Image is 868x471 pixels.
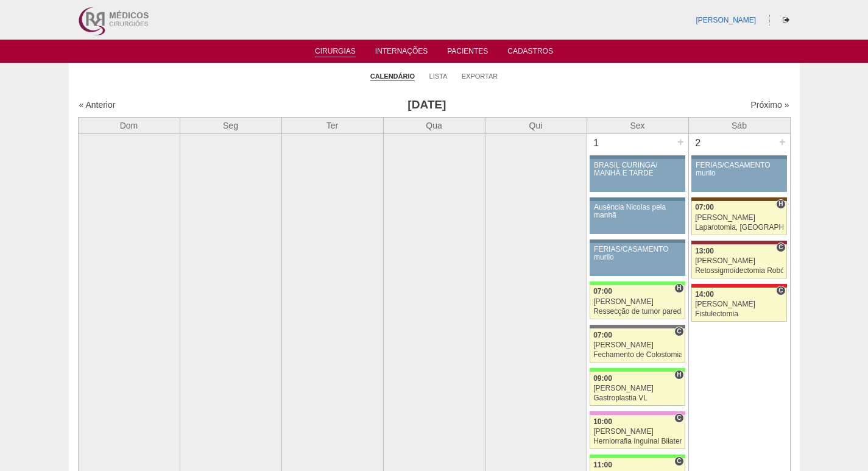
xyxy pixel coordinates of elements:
[696,16,756,24] a: [PERSON_NAME]
[689,134,708,152] div: 2
[593,341,682,349] div: [PERSON_NAME]
[590,201,685,234] a: Ausência Nicolas pela manhã
[593,287,612,296] span: 07:00
[593,384,682,392] div: [PERSON_NAME]
[590,455,685,458] div: Key: Brasil
[783,16,789,24] i: Sair
[593,331,612,339] span: 07:00
[695,257,783,265] div: [PERSON_NAME]
[590,411,685,415] div: Key: Albert Einstein
[776,243,785,252] span: Consultório
[593,351,682,359] div: Fechamento de Colostomia ou Enterostomia
[691,201,786,235] a: H 07:00 [PERSON_NAME] Laparotomia, [GEOGRAPHIC_DATA], Drenagem, Bridas
[691,159,786,192] a: FÉRIAS/CASAMENTO murilo
[590,285,685,319] a: H 07:00 [PERSON_NAME] Ressecção de tumor parede abdominal pélvica
[594,246,681,261] div: FÉRIAS/CASAMENTO murilo
[691,241,786,244] div: Key: Sírio Libanês
[695,214,783,222] div: [PERSON_NAME]
[590,243,685,276] a: FÉRIAS/CASAMENTO murilo
[750,100,789,110] a: Próximo »
[590,368,685,372] div: Key: Brasil
[590,197,685,201] div: Key: Aviso
[674,456,683,466] span: Consultório
[695,224,783,232] div: Laparotomia, [GEOGRAPHIC_DATA], Drenagem, Bridas
[695,300,783,308] div: [PERSON_NAME]
[695,267,783,275] div: Retossigmoidectomia Robótica
[485,117,587,133] th: Qui
[691,288,786,322] a: C 14:00 [PERSON_NAME] Fistulectomia
[370,72,415,81] a: Calendário
[776,286,785,296] span: Consultório
[593,308,682,316] div: Ressecção de tumor parede abdominal pélvica
[691,284,786,288] div: Key: Assunção
[590,325,685,328] div: Key: Santa Catarina
[593,394,682,402] div: Gastroplastia VL
[590,328,685,363] a: C 07:00 [PERSON_NAME] Fechamento de Colostomia ou Enterostomia
[180,117,281,133] th: Seg
[674,370,683,380] span: Hospital
[593,428,682,436] div: [PERSON_NAME]
[676,134,686,150] div: +
[594,161,681,177] div: BRASIL CURINGA/ MANHÃ E TARDE
[594,204,681,219] div: Ausência Nicolas pela manhã
[590,282,685,285] div: Key: Brasil
[79,100,116,110] a: « Anterior
[691,244,786,278] a: C 13:00 [PERSON_NAME] Retossigmoidectomia Robótica
[691,155,786,159] div: Key: Aviso
[695,247,714,255] span: 13:00
[587,117,688,133] th: Sex
[593,437,682,445] div: Herniorrafia Inguinal Bilateral
[688,117,790,133] th: Sáb
[674,283,683,293] span: Hospital
[383,117,485,133] th: Qua
[281,117,383,133] th: Ter
[593,374,612,383] span: 09:00
[695,310,783,318] div: Fistulectomia
[375,47,428,59] a: Internações
[777,134,788,150] div: +
[696,161,783,177] div: FÉRIAS/CASAMENTO murilo
[590,239,685,243] div: Key: Aviso
[695,203,714,211] span: 07:00
[674,413,683,423] span: Consultório
[593,417,612,426] span: 10:00
[315,47,356,57] a: Cirurgias
[447,47,488,59] a: Pacientes
[429,72,448,80] a: Lista
[691,197,786,201] div: Key: Santa Joana
[590,415,685,449] a: C 10:00 [PERSON_NAME] Herniorrafia Inguinal Bilateral
[462,72,498,80] a: Exportar
[507,47,553,59] a: Cadastros
[593,298,682,306] div: [PERSON_NAME]
[590,159,685,192] a: BRASIL CURINGA/ MANHÃ E TARDE
[587,134,606,152] div: 1
[249,96,604,114] h3: [DATE]
[593,461,612,469] span: 11:00
[674,327,683,336] span: Consultório
[590,372,685,406] a: H 09:00 [PERSON_NAME] Gastroplastia VL
[776,199,785,209] span: Hospital
[78,117,180,133] th: Dom
[695,290,714,299] span: 14:00
[590,155,685,159] div: Key: Aviso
